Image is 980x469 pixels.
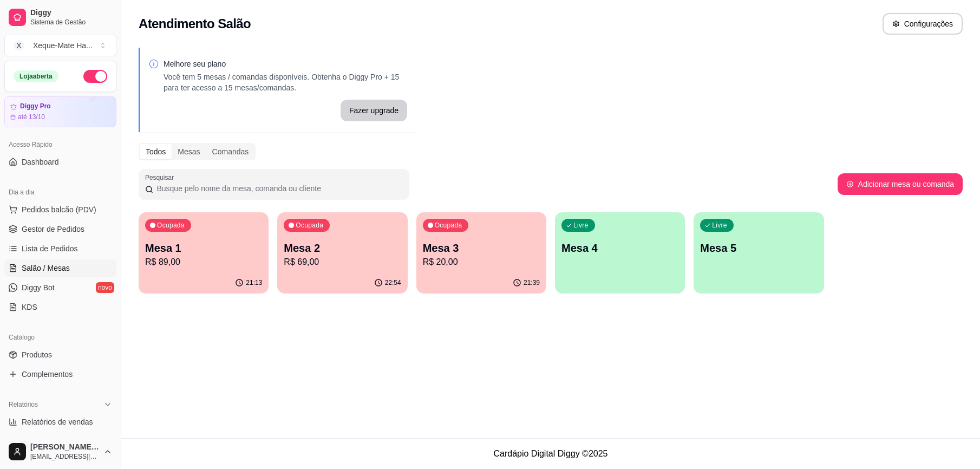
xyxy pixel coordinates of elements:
button: Adicionar mesa ou comanda [838,173,963,195]
a: Lista de Pedidos [4,240,116,257]
button: Fazer upgrade [341,100,407,121]
p: 21:13 [246,278,262,287]
article: até 13/10 [18,113,45,121]
span: KDS [22,302,37,312]
div: Todos [140,144,172,159]
button: OcupadaMesa 2R$ 69,0022:54 [277,212,407,294]
span: [PERSON_NAME] e [PERSON_NAME] [30,442,99,452]
button: [PERSON_NAME] e [PERSON_NAME][EMAIL_ADDRESS][DOMAIN_NAME] [4,439,116,465]
span: Complementos [22,369,73,380]
div: Comandas [206,144,255,159]
button: Alterar Status [83,70,107,83]
span: Produtos [22,349,52,360]
span: Salão / Mesas [22,263,70,273]
p: Ocupada [435,221,462,230]
div: Mesas [172,144,206,159]
div: Xeque-Mate Ha ... [33,40,93,51]
a: Relatório de clientes [4,433,116,450]
p: Você tem 5 mesas / comandas disponíveis. Obtenha o Diggy Pro + 15 para ter acesso a 15 mesas/coma... [164,71,407,93]
a: Relatórios de vendas [4,413,116,431]
h2: Atendimento Salão [139,15,251,32]
button: OcupadaMesa 3R$ 20,0021:39 [416,212,546,294]
p: R$ 89,00 [145,256,262,269]
p: Ocupada [296,221,323,230]
span: Gestor de Pedidos [22,224,84,234]
span: Diggy Bot [22,282,55,293]
p: Livre [573,221,589,230]
span: Relatórios [9,400,38,409]
p: Mesa 4 [561,240,678,256]
p: 22:54 [385,278,401,287]
label: Pesquisar [145,173,178,182]
footer: Cardápio Digital Diggy © 2025 [121,438,980,469]
p: Livre [712,221,727,230]
p: R$ 20,00 [423,256,540,269]
span: Pedidos balcão (PDV) [22,204,96,215]
a: Dashboard [4,153,116,171]
p: Mesa 2 [284,240,401,256]
span: Sistema de Gestão [30,18,112,27]
span: Dashboard [22,157,59,167]
button: Select a team [4,35,116,56]
span: X [14,40,24,51]
p: Mesa 3 [423,240,540,256]
p: Mesa 1 [145,240,262,256]
span: Relatórios de vendas [22,416,93,427]
a: Diggy Botnovo [4,279,116,296]
div: Acesso Rápido [4,136,116,153]
a: KDS [4,298,116,316]
p: 21:39 [524,278,540,287]
a: Diggy Proaté 13/10 [4,96,116,127]
a: DiggySistema de Gestão [4,4,116,30]
a: Gestor de Pedidos [4,220,116,238]
button: LivreMesa 4 [555,212,685,294]
div: Dia a dia [4,184,116,201]
button: Pedidos balcão (PDV) [4,201,116,218]
a: Produtos [4,346,116,363]
p: Mesa 5 [700,240,817,256]
input: Pesquisar [153,183,403,194]
span: Diggy [30,8,112,18]
p: Melhore seu plano [164,58,407,69]
button: OcupadaMesa 1R$ 89,0021:13 [139,212,269,294]
p: Ocupada [157,221,185,230]
span: Lista de Pedidos [22,243,78,254]
button: LivreMesa 5 [694,212,824,294]
div: Catálogo [4,329,116,346]
button: Configurações [883,13,963,35]
span: [EMAIL_ADDRESS][DOMAIN_NAME] [30,452,99,461]
div: Loja aberta [14,70,58,82]
a: Complementos [4,366,116,383]
article: Diggy Pro [20,102,51,110]
p: R$ 69,00 [284,256,401,269]
a: Salão / Mesas [4,259,116,277]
